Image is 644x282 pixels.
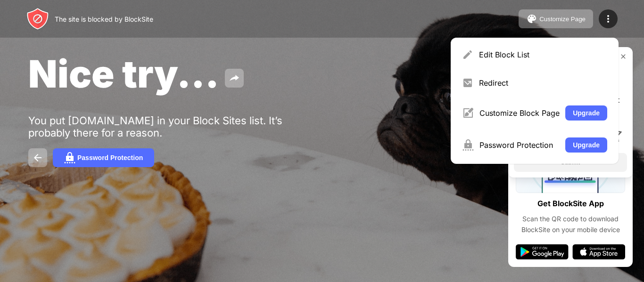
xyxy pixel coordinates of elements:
img: menu-customize.svg [462,107,474,119]
img: header-logo.svg [26,8,49,30]
div: Customize Page [539,16,586,23]
img: menu-icon.svg [603,13,614,24]
div: Scan the QR code to download BlockSite on your mobile device [516,214,625,235]
img: google-play.svg [516,244,569,259]
button: Password Protection [53,148,154,167]
button: Upgrade [565,105,607,121]
img: menu-pencil.svg [462,49,473,60]
div: Redirect [479,78,607,88]
div: Password Protection [77,154,143,161]
div: Edit Block List [479,50,607,59]
img: password.svg [64,152,75,163]
div: Password Protection [479,140,560,150]
div: You put [DOMAIN_NAME] in your Block Sites list. It’s probably there for a reason. [28,114,320,139]
div: Customize Block Page [479,108,560,118]
button: Customize Page [519,9,593,28]
img: app-store.svg [572,244,625,259]
div: The site is blocked by BlockSite [55,15,153,23]
img: menu-password.svg [462,139,474,151]
img: pallet.svg [526,13,537,24]
img: share.svg [229,73,240,84]
button: Upgrade [565,137,607,153]
span: Nice try... [28,51,219,97]
img: back.svg [32,152,43,163]
img: menu-redirect.svg [462,77,473,89]
img: rate-us-close.svg [619,53,627,60]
